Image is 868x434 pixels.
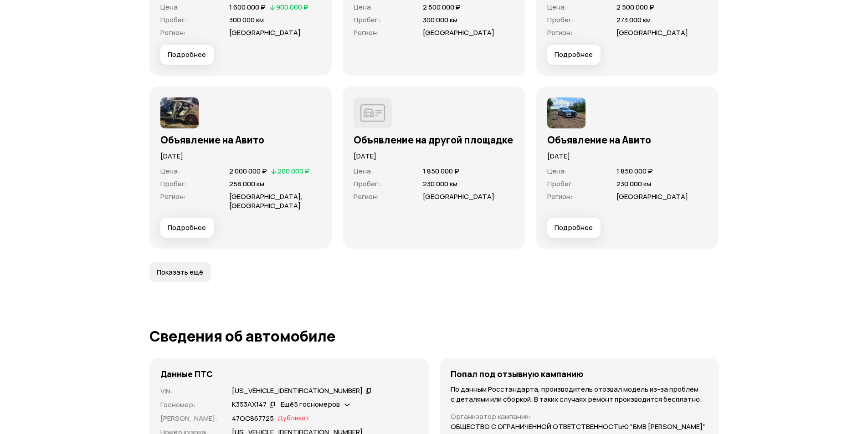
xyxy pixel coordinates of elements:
[451,422,705,432] p: ОБЩЕСТВО С ОГРАНИЧЕННОЙ ОТВЕТСТВЕННОСТЬЮ "БМВ [PERSON_NAME]"
[160,166,180,176] span: Цена :
[354,134,514,146] h3: Объявление на другой площадке
[168,223,206,232] span: Подробнее
[229,15,264,25] span: 300 000 км
[160,45,214,65] button: Подробнее
[423,192,494,201] span: [GEOGRAPHIC_DATA]
[160,15,187,25] span: Пробег :
[160,192,186,201] span: Регион :
[160,179,187,189] span: Пробег :
[451,369,583,379] h4: Попал под отзывную кампанию
[616,2,654,12] span: 2 500 000 ₽
[547,192,573,201] span: Регион :
[354,192,379,201] span: Регион :
[276,2,308,12] span: 900 000 ₽
[354,179,380,189] span: Пробег :
[423,179,457,189] span: 230 000 км
[281,399,340,409] span: Ещё 5 госномеров
[547,151,708,161] p: [DATE]
[616,28,688,37] span: [GEOGRAPHIC_DATA]
[547,28,573,37] span: Регион :
[277,166,310,176] span: 200 000 ₽
[547,45,601,65] button: Подробнее
[232,386,363,396] div: [US_VEHICLE_IDENTIFICATION_NUMBER]
[423,15,457,25] span: 300 000 км
[160,218,214,238] button: Подробнее
[229,179,264,189] span: 258 000 км
[160,386,221,396] p: VIN :
[160,369,213,379] h4: Данные ПТС
[547,134,708,146] h3: Объявление на Авито
[149,328,719,344] h1: Сведения об автомобиле
[354,151,514,161] p: [DATE]
[547,15,574,25] span: Пробег :
[451,412,708,422] p: Организатор кампании :
[423,28,494,37] span: [GEOGRAPHIC_DATA]
[423,2,461,12] span: 2 500 000 ₽
[423,166,459,176] span: 1 850 000 ₽
[555,50,593,59] span: Подробнее
[616,166,653,176] span: 1 850 000 ₽
[229,192,303,210] span: [GEOGRAPHIC_DATA], [GEOGRAPHIC_DATA]
[160,134,321,146] h3: Объявление на Авито
[229,2,266,12] span: 1 600 000 ₽
[555,223,593,232] span: Подробнее
[547,2,567,12] span: Цена :
[354,2,373,12] span: Цена :
[229,28,301,37] span: [GEOGRAPHIC_DATA]
[277,414,310,424] span: Дубликат
[547,218,601,238] button: Подробнее
[616,179,651,189] span: 230 000 км
[229,166,267,176] span: 2 000 000 ₽
[616,192,688,201] span: [GEOGRAPHIC_DATA]
[149,262,211,282] button: Показать ещё
[160,400,221,410] p: Госномер :
[168,50,206,59] span: Подробнее
[160,28,186,37] span: Регион :
[160,151,321,161] p: [DATE]
[160,414,221,424] p: [PERSON_NAME] :
[232,414,274,424] p: 47ОС867725
[232,400,267,409] div: К353АХ147
[354,28,379,37] span: Регион :
[354,15,380,25] span: Пробег :
[616,15,651,25] span: 273 000 км
[160,2,180,12] span: Цена :
[547,179,574,189] span: Пробег :
[157,268,203,277] span: Показать ещё
[547,166,567,176] span: Цена :
[451,384,708,404] p: По данным Росстандарта, производитель отозвал модель из-за проблем с деталями или сборкой. В таки...
[354,166,373,176] span: Цена :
